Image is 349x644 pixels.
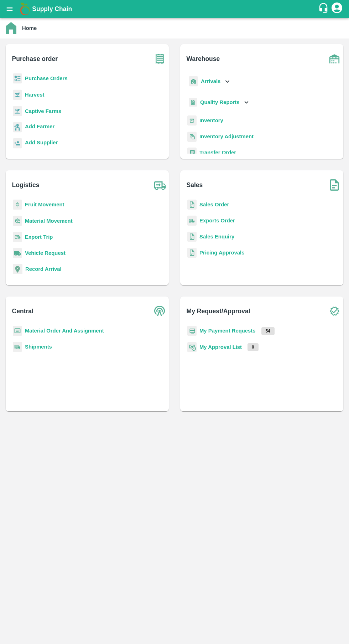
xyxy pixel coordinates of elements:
img: sales [187,248,197,258]
a: Sales Order [199,202,229,207]
a: Transfer Order [199,150,236,155]
img: harvest [13,106,22,117]
div: Arrivals [187,73,231,89]
img: reciept [13,73,22,84]
img: material [13,216,22,226]
a: Pricing Approvals [199,250,244,256]
a: Add Supplier [25,139,58,148]
b: Supply Chain [32,5,72,12]
img: farmer [13,122,22,133]
a: Sales Enquiry [199,234,234,239]
img: inventory [187,132,197,142]
b: Warehouse [187,54,220,64]
img: qualityReport [189,98,197,107]
a: Record Arrival [25,266,62,272]
a: Inventory Adjustment [199,134,254,139]
img: logo [18,2,32,16]
img: whTransfer [187,148,197,158]
b: Quality Reports [200,99,240,105]
a: Captive Farms [25,108,61,114]
div: Quality Reports [187,95,250,110]
img: supplier [13,138,22,149]
img: shipments [13,342,22,352]
b: Purchase order [12,54,58,64]
b: Central [12,306,33,316]
img: purchase [151,50,169,68]
b: Logistics [12,180,40,190]
a: Add Farmer [25,123,54,132]
img: warehouse [325,50,343,68]
img: recordArrival [13,264,22,274]
img: harvest [13,89,22,100]
img: check [325,302,343,320]
img: whArrival [189,76,198,87]
a: Harvest [25,92,44,98]
b: My Request/Approval [187,306,250,316]
img: home [6,22,16,34]
img: whInventory [187,115,197,126]
a: Exports Order [199,218,235,223]
p: 0 [248,343,259,351]
a: My Approval List [199,344,242,350]
b: Sales [187,180,203,190]
p: 54 [261,327,275,335]
b: Add Farmer [25,124,54,129]
img: central [151,302,169,320]
img: truck [151,176,169,194]
a: Material Order And Assignment [25,328,104,334]
a: Shipments [25,344,52,350]
a: Material Movement [25,218,73,224]
img: approval [187,342,197,352]
div: customer-support [318,2,330,15]
img: delivery [13,232,22,242]
a: Vehicle Request [25,250,66,256]
b: Add Supplier [25,140,58,145]
a: My Payment Requests [199,328,256,334]
img: payment [187,326,197,336]
a: Export Trip [25,234,53,240]
img: soSales [325,176,343,194]
b: Arrivals [201,78,220,84]
img: sales [187,200,197,210]
img: sales [187,232,197,242]
img: fruit [13,200,22,210]
div: account of current user [330,1,343,16]
a: Inventory [199,118,223,123]
a: Purchase Orders [25,76,68,81]
img: shipments [187,216,197,226]
b: Home [22,25,37,31]
button: open drawer [1,1,18,17]
img: vehicle [13,248,22,258]
a: Supply Chain [32,4,318,14]
img: centralMaterial [13,326,22,336]
a: Fruit Movement [25,202,64,207]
